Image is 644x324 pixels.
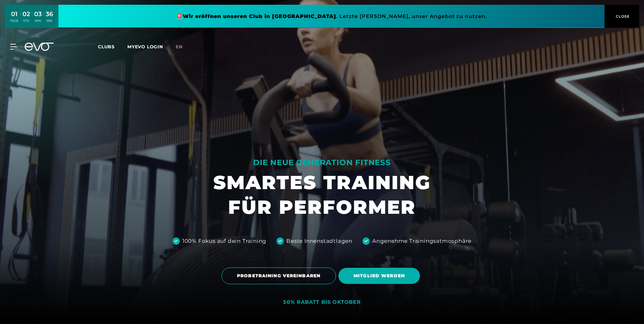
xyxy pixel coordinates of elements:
[22,9,30,19] div: 02
[20,10,21,27] div: :
[176,43,190,51] a: en
[176,44,183,50] span: en
[222,263,338,289] a: PROBETRAINING VEREINBAREN
[614,14,630,19] span: CLOSE
[22,19,30,23] div: STD
[213,158,431,168] div: DIE NEUE GENERATION FITNESS
[605,5,639,28] button: CLOSE
[98,44,127,50] a: Clubs
[46,9,53,19] div: 36
[10,19,18,23] div: TAGE
[46,19,53,23] div: SEK
[10,9,18,19] div: 01
[98,44,115,50] span: Clubs
[182,237,266,245] div: 100% Fokus auf dein Training
[32,10,33,27] div: :
[34,19,42,23] div: MIN
[237,273,320,279] span: PROBETRAINING VEREINBAREN
[127,44,163,50] a: MYEVO LOGIN
[283,299,361,306] div: 50% RABATT BIS OKTOBER
[354,273,405,279] span: MITGLIED WERDEN
[43,10,44,27] div: :
[34,9,42,19] div: 03
[338,263,422,289] a: MITGLIED WERDEN
[286,237,352,245] div: Beste Innenstadtlagen
[372,237,471,245] div: Angenehme Trainingsatmosphäre
[213,170,431,219] h1: SMARTES TRAINING FÜR PERFORMER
